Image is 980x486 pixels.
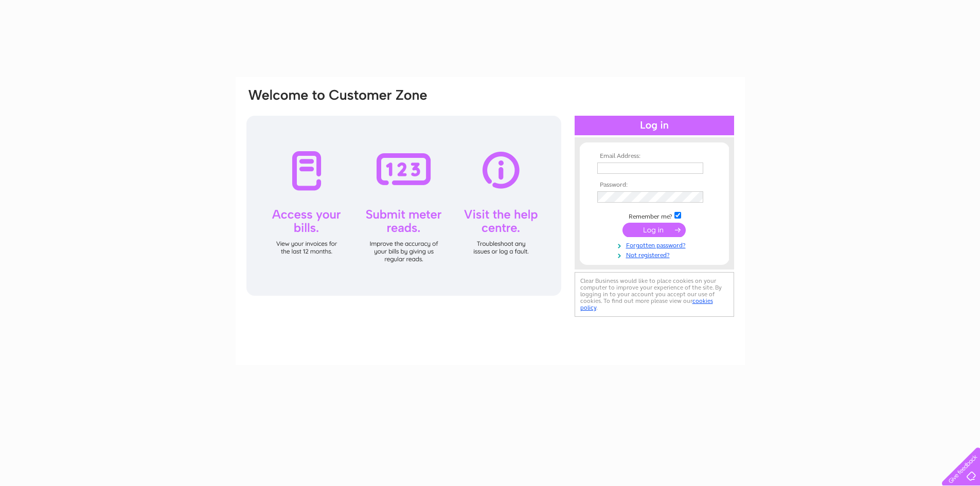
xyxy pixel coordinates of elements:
[575,272,734,317] div: Clear Business would like to place cookies on your computer to improve your experience of the sit...
[597,240,714,249] a: Forgotten password?
[622,223,686,237] input: Submit
[595,182,714,189] th: Password:
[595,210,714,221] td: Remember me?
[597,249,714,259] a: Not registered?
[580,297,713,311] a: cookies policy
[595,153,714,160] th: Email Address:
